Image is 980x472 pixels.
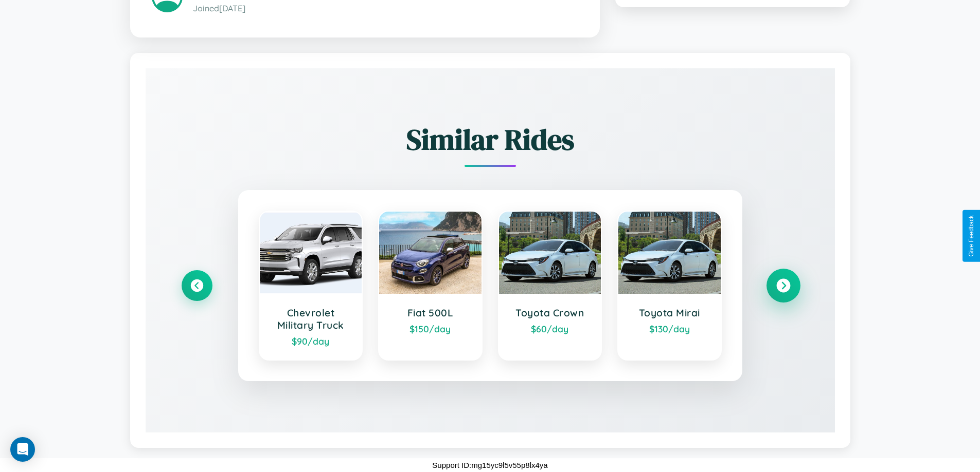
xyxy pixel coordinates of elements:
a: Chevrolet Military Truck$90/day [259,211,363,361]
h3: Chevrolet Military Truck [270,307,352,331]
div: Open Intercom Messenger [10,437,35,462]
h2: Similar Rides [182,120,799,159]
p: Joined [DATE] [193,1,578,16]
h3: Toyota Mirai [629,307,710,319]
div: $ 130 /day [629,323,710,334]
div: Give Feedback [968,215,975,257]
a: Toyota Crown$60/day [498,211,602,361]
h3: Toyota Crown [509,307,591,319]
h3: Fiat 500L [389,307,471,319]
div: $ 60 /day [509,323,591,334]
div: $ 150 /day [389,323,471,334]
a: Fiat 500L$150/day [378,211,483,361]
div: $ 90 /day [270,335,352,347]
a: Toyota Mirai$130/day [617,211,722,361]
p: Support ID: mg15yc9l5v55p8lx4ya [432,458,547,472]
